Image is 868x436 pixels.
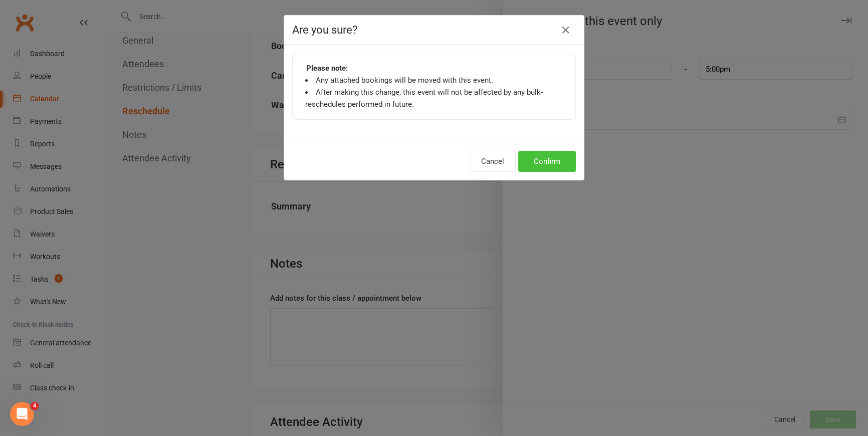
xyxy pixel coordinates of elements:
li: Any attached bookings will be moved with this event. [305,74,563,86]
li: After making this change, this event will not be affected by any bulk-reschedules performed in fu... [305,86,563,110]
iframe: Intercom live chat [10,402,34,426]
button: Close [558,22,574,38]
button: Confirm [518,151,576,172]
h4: Are you sure? [292,24,576,36]
strong: Please note: [306,62,348,74]
button: Cancel [470,151,516,172]
span: 4 [31,402,39,410]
